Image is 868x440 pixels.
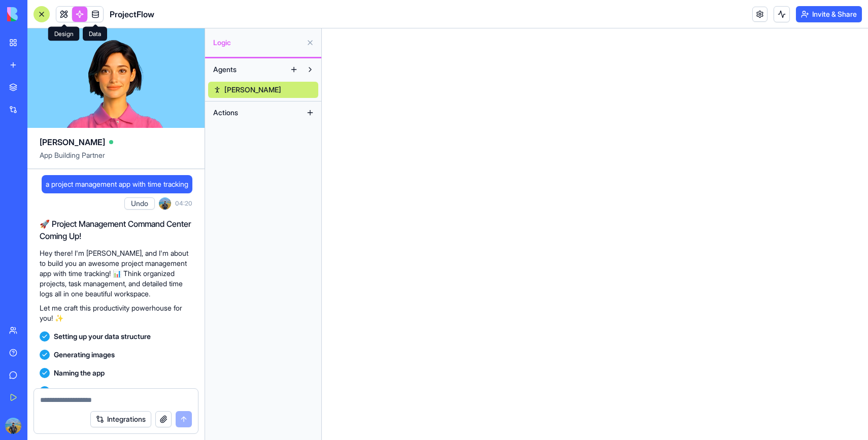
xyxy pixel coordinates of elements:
span: a project management app with time tracking [46,179,188,189]
p: Hey there! I'm [PERSON_NAME], and I'm about to build you an awesome project management app with t... [40,248,192,299]
span: 04:20 [175,199,192,208]
button: Actions [208,105,302,121]
div: Data [83,27,107,41]
span: Setting up your data structure [54,331,151,342]
span: Naming the app [54,368,105,378]
span: ProjectFlow [110,8,154,20]
h2: 🚀 Project Management Command Center Coming Up! [40,218,192,242]
button: Agents [208,61,286,78]
span: [PERSON_NAME] [224,85,281,95]
span: [PERSON_NAME] [40,136,105,148]
span: Agents [213,64,237,75]
p: Let me craft this productivity powerhouse for you! ✨ [40,303,192,323]
span: App Building Partner [40,150,192,168]
a: [PERSON_NAME] [208,82,318,98]
span: Generating images [54,350,115,360]
img: ACg8ocJ3SFFJP6TGvDLUOI_ZrRaWnoxgjxQO39TFNtaBsjyXYWFbiEbA=s96-c [159,197,171,210]
div: Design [48,27,80,41]
span: Actions [213,108,238,118]
span: Logic [213,38,302,48]
button: Undo [124,197,155,210]
span: Working on the "AppLayout" [54,386,147,396]
img: logo [7,7,70,21]
button: Invite & Share [796,6,862,22]
button: Integrations [90,411,151,427]
img: ACg8ocJ3SFFJP6TGvDLUOI_ZrRaWnoxgjxQO39TFNtaBsjyXYWFbiEbA=s96-c [5,418,21,434]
